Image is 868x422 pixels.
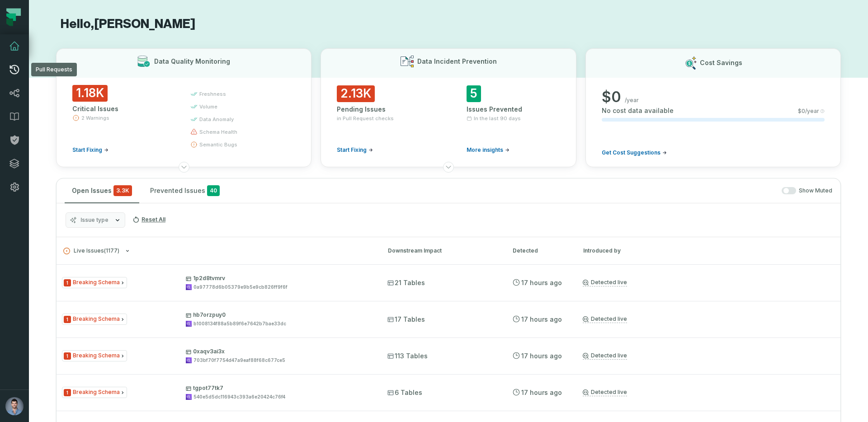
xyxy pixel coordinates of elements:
[388,247,496,255] div: Downstream Impact
[193,320,286,327] div: b1008134f88a5b89f6e7642b7bae33dc
[337,115,394,122] span: in Pull Request checks
[64,352,71,360] span: Severity
[63,248,372,254] button: Live Issues(1177)
[80,216,108,224] span: Issue type
[66,212,125,228] button: Issue type
[521,279,562,286] relative-time: Aug 31, 2025, 4:31 PM GMT+3
[64,316,71,323] span: Severity
[207,185,220,196] span: 40
[467,146,503,154] span: More insights
[387,278,425,287] span: 21 Tables
[193,357,285,364] div: 703bf70f7754d47a9eaf88f68c677ce5
[199,116,234,123] span: data anomaly
[72,104,174,113] div: Critical Issues
[154,57,230,66] h3: Data Quality Monitoring
[62,277,127,288] span: Issue Type
[199,103,217,110] span: volume
[700,58,742,67] h3: Cost Savings
[65,178,139,203] button: Open Issues
[143,178,227,203] button: Prevented Issues
[474,115,521,122] span: In the last 90 days
[62,350,127,361] span: Issue Type
[199,128,237,136] span: schema health
[63,248,119,254] span: Live Issues ( 1177 )
[602,88,621,106] span: $ 0
[64,389,71,396] span: Severity
[583,279,627,286] a: Detected live
[72,85,108,102] span: 1.18K
[199,141,237,148] span: semantic bugs
[199,90,226,98] span: freshness
[337,105,430,114] div: Pending Issues
[513,247,567,255] div: Detected
[467,146,509,154] a: More insights
[417,57,497,66] h3: Data Incident Prevention
[81,114,109,122] span: 2 Warnings
[387,388,422,397] span: 6 Tables
[31,63,77,76] div: Pull Requests
[387,352,428,361] span: 113 Tables
[521,352,562,360] relative-time: Aug 31, 2025, 4:31 PM GMT+3
[113,185,132,196] span: critical issues and errors combined
[72,146,102,154] span: Start Fixing
[583,389,627,396] a: Detected live
[602,106,674,115] span: No cost data available
[193,284,288,291] div: 0a97778d6b05379e9b5e9cb826ff9f6f
[186,348,371,355] p: 0xaqv3ai3x
[337,146,373,154] a: Start Fixing
[62,387,127,398] span: Issue Type
[337,85,375,102] span: 2.13K
[387,315,425,324] span: 17 Tables
[521,315,562,323] relative-time: Aug 31, 2025, 4:31 PM GMT+3
[193,394,285,400] div: 540e5d5dc116943c393a6e20424c76f4
[231,187,832,195] div: Show Muted
[602,149,667,156] a: Get Cost Suggestions
[56,16,841,32] h1: Hello, [PERSON_NAME]
[583,247,665,255] div: Introduced by
[321,48,576,167] button: Data Incident Prevention2.13KPending Issuesin Pull Request checksStart Fixing5Issues PreventedIn ...
[129,212,169,227] button: Reset All
[56,48,311,167] button: Data Quality Monitoring1.18KCritical Issues2 WarningsStart Fixingfreshnessvolumedata anomalyschem...
[467,85,481,102] span: 5
[62,314,127,325] span: Issue Type
[585,48,841,167] button: Cost Savings$0/yearNo cost data available$0/yearGet Cost Suggestions
[337,146,367,154] span: Start Fixing
[583,315,627,323] a: Detected live
[186,275,371,282] p: 1p2d8tvmrv
[5,397,24,415] img: avatar of Ori Machlis
[798,108,819,115] span: $ 0 /year
[625,97,639,104] span: /year
[583,352,627,360] a: Detected live
[64,279,71,286] span: Severity
[602,149,660,156] span: Get Cost Suggestions
[186,384,371,392] p: tgpot77tk7
[467,105,560,114] div: Issues Prevented
[186,311,371,319] p: hb7orzpuy0
[521,389,562,396] relative-time: Aug 31, 2025, 4:31 PM GMT+3
[72,146,108,154] a: Start Fixing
